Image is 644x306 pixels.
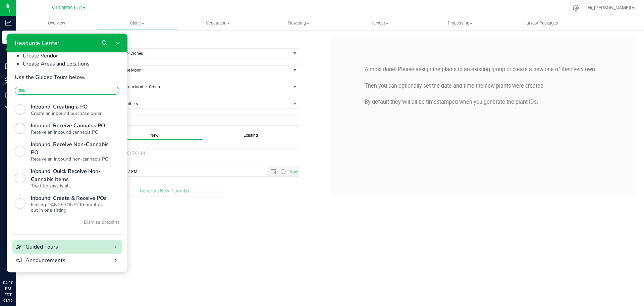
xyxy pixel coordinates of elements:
span: select [290,49,299,58]
div: Inbound: Receive Non-Cannabis PO [24,107,102,123]
p: 08/19 [3,298,13,303]
span: Harvest [339,20,420,26]
span: Create Plants [30,36,325,45]
button: Inbound: Create & Receive POsFeeling DANGEROUS? Knock it all out in one sitting. [5,158,115,182]
a: Flowering [258,16,339,30]
span: Initial Mothers [106,99,291,108]
div: Create an inbound purchase order. [24,77,102,83]
span: New [150,133,158,138]
inline-svg: Retail [5,106,12,113]
button: Search [91,3,105,16]
span: VJ Farms LLC [52,5,82,11]
span: Clone [97,20,177,26]
div: Feeling DANGEROUS? Knock it all out in one sitting. [24,169,102,179]
inline-svg: Outbound [5,92,12,98]
span: Hi, [PERSON_NAME]! [588,5,631,10]
inline-svg: Inventory [5,77,12,84]
div: Receive an inbound cannabis PO [24,96,102,101]
span: Processing [420,20,500,26]
button: Generate New Plant IDs [104,185,225,196]
inline-svg: Manufacturing [5,48,12,55]
span: Overview [39,20,74,26]
span: Open the date view [268,169,279,174]
span: Harvest Packages [515,20,567,26]
div: Receive an inbound non-cannabis PO [24,123,102,128]
div: Resource Center [3,5,53,13]
span: select [290,99,299,108]
span: Vegetation [178,20,258,26]
button: Inbound: Receive Non-Cannabis POReceive an inbound non-cannabis PO [5,104,115,131]
div: 0 % [8,53,112,61]
span: Flowering [259,20,339,26]
div: Manage settings [572,5,580,11]
div: Inbound: Creating a PO [24,69,102,77]
button: Inbound: Quick Receive Non-Cannabis ItemsThe title says is all. [5,131,115,158]
p: Almost done! Please assign the plants to an existing group or create a new one of their very own.... [335,65,631,106]
span: Good Nite Moon [106,65,291,75]
button: Inbound: Creating a POCreate an inbound purchase order. [5,67,115,85]
a: Harvest [339,16,420,30]
span: Open the time view [277,169,289,174]
span: Existing [244,133,258,138]
div: Inbound: Create & Receive POs [24,161,102,169]
button: Dismiss checklist [77,185,113,193]
button: Inbound: Receive Cannabis POReceive an inbound cannabis PO [5,85,115,104]
a: Vegetation [177,16,258,30]
inline-svg: Analytics [5,19,12,26]
a: Processing [420,16,500,30]
inline-svg: Grow [5,34,12,41]
input: 34 [106,116,299,125]
div: Announcements [19,223,102,231]
div: Guided Tours [19,209,102,217]
a: Harvest Packages [500,16,581,30]
button: Announcements [5,220,115,233]
button: Guided Tours [5,207,115,220]
p: 04:10 PM EDT [3,280,13,298]
span: Generate New Plant IDs [140,188,189,193]
div: The title says is all. [24,150,102,155]
iframe: Resource center [7,34,127,272]
span: Clones from Mother Group [106,82,291,92]
button: Close Resource Center [105,3,118,16]
div: Inbound: Receive Cannabis PO [24,88,102,96]
span: Vegation- Clones [106,49,291,58]
inline-svg: Inbound [5,63,12,70]
span: Set Current date [288,167,300,177]
a: Overview [16,16,97,30]
a: Clone [97,16,178,30]
div: Inbound: Quick Receive Non-Cannabis Items [24,134,102,150]
input: e.g. CR1-2017-01-01 [106,148,300,158]
p: Use the Guided Tours below. [8,40,113,48]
